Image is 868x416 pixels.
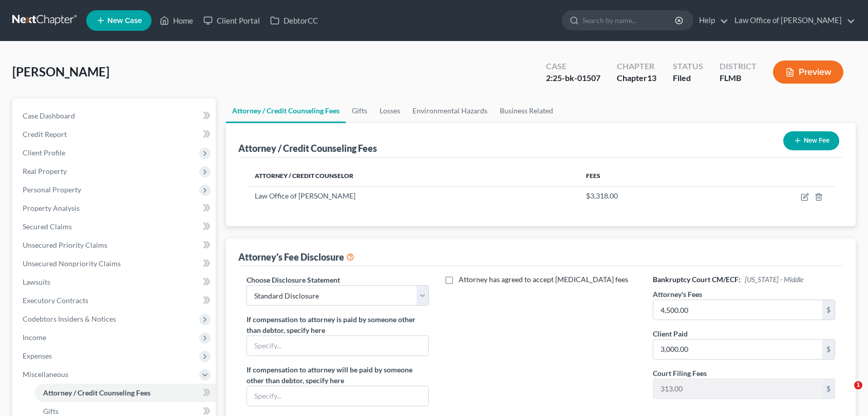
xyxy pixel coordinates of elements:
[647,73,656,83] span: 13
[23,222,72,231] span: Secured Claims
[494,98,559,123] a: Business Related
[822,379,835,399] div: $
[238,142,377,154] div: Attorney / Credit Counseling Fees
[653,340,823,359] input: 0.00
[23,241,107,249] span: Unsecured Priority Claims
[822,340,835,359] div: $
[198,11,265,30] a: Client Portal
[14,291,216,310] a: Executory Contracts
[14,107,216,125] a: Case Dashboard
[673,61,703,72] div: Status
[23,314,116,323] span: Codebtors Insiders & Notices
[346,98,373,123] a: Gifts
[406,98,494,123] a: Environmental Hazards
[23,185,81,194] span: Personal Property
[745,275,803,284] span: [US_STATE] - Middle
[23,296,88,305] span: Executory Contracts
[23,111,75,120] span: Case Dashboard
[582,11,676,30] input: Search by name...
[14,125,216,144] a: Credit Report
[23,333,46,342] span: Income
[586,191,618,200] span: $3,318.00
[586,172,600,180] span: Fees
[729,11,855,30] a: Law Office of [PERSON_NAME]
[14,254,216,273] a: Unsecured Nonpriority Claims
[373,98,406,123] a: Losses
[14,217,216,236] a: Secured Claims
[12,64,109,79] span: [PERSON_NAME]
[247,314,429,335] label: If compensation to attorney is paid by someone other than debtor, specify here
[653,274,836,285] h6: Bankruptcy Court CM/ECF:
[854,381,862,389] span: 1
[23,148,65,157] span: Client Profile
[617,72,656,84] div: Chapter
[14,236,216,254] a: Unsecured Priority Claims
[773,61,843,84] button: Preview
[822,300,835,320] div: $
[694,11,728,30] a: Help
[720,72,757,84] div: FLMB
[653,379,823,399] input: 0.00
[14,199,216,217] a: Property Analysis
[247,336,429,355] input: Specify...
[546,61,600,72] div: Case
[833,381,858,406] iframe: Intercom live chat
[255,191,355,200] span: Law Office of [PERSON_NAME]
[23,167,67,175] span: Real Property
[653,368,707,379] label: Court Filing Fees
[459,275,628,284] span: Attorney has agreed to accept [MEDICAL_DATA] fees
[247,364,429,386] label: If compensation to attorney will be paid by someone other than debtor, specify here
[43,388,150,397] span: Attorney / Credit Counseling Fees
[265,11,323,30] a: DebtorCC
[35,384,216,402] a: Attorney / Credit Counseling Fees
[23,351,52,360] span: Expenses
[23,130,67,138] span: Credit Report
[247,386,429,406] input: Specify...
[247,274,340,285] label: Choose Disclosure Statement
[23,370,68,379] span: Miscellaneous
[107,17,142,25] span: New Case
[23,278,50,286] span: Lawsuits
[783,131,839,150] button: New Fee
[653,289,702,300] label: Attorney's Fees
[43,407,59,415] span: Gifts
[653,300,823,320] input: 0.00
[23,259,121,268] span: Unsecured Nonpriority Claims
[720,61,757,72] div: District
[155,11,198,30] a: Home
[673,72,703,84] div: Filed
[238,251,354,263] div: Attorney's Fee Disclosure
[255,172,353,180] span: Attorney / Credit Counselor
[23,204,80,212] span: Property Analysis
[617,61,656,72] div: Chapter
[546,72,600,84] div: 2:25-bk-01507
[226,98,346,123] a: Attorney / Credit Counseling Fees
[14,273,216,291] a: Lawsuits
[653,328,688,339] label: Client Paid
